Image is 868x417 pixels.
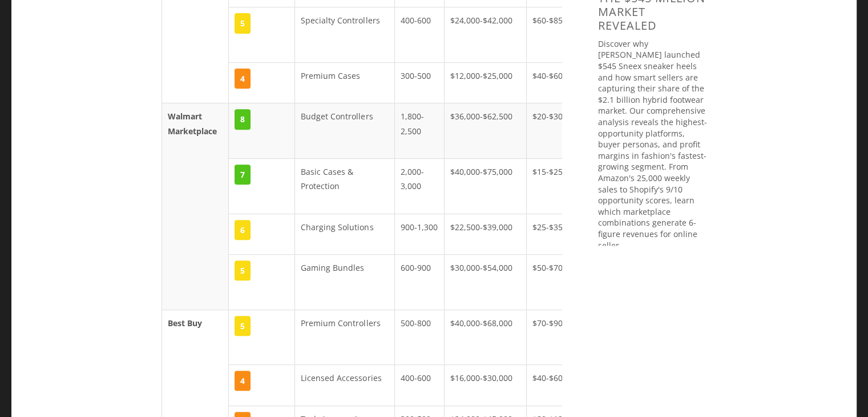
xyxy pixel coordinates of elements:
td: $60-$85 [526,7,579,63]
span: 6 [235,220,251,240]
p: Discover why [PERSON_NAME] launched $545 Sneex sneaker heels and how smart sellers are capturing ... [598,38,707,251]
td: 500-800 [395,310,445,365]
td: 600-900 [395,255,445,310]
td: 400-600 [395,365,445,406]
td: $50-$70 [526,255,579,310]
td: $24,000-$42,000 [445,7,527,63]
span: 5 [235,260,251,280]
td: Basic Cases & Protection [295,159,395,214]
td: 300-500 [395,63,445,103]
td: Gaming Bundles [295,255,395,310]
td: $12,000-$25,000 [445,63,527,103]
td: $15-$25 [526,159,579,214]
span: 5 [235,13,251,33]
td: Premium Controllers [295,310,395,365]
td: $30,000-$54,000 [445,255,527,310]
td: Premium Cases [295,63,395,103]
td: $25-$35 [526,214,579,254]
td: $40,000-$68,000 [445,310,527,365]
strong: Walmart Marketplace [168,111,217,136]
span: 4 [235,69,251,89]
strong: Best Buy [168,318,202,328]
td: Licensed Accessories [295,365,395,406]
td: 1,800-2,500 [395,103,445,159]
td: $20-$30 [526,103,579,159]
span: 7 [235,165,251,185]
td: $22,500-$39,000 [445,214,527,254]
td: $40,000-$75,000 [445,159,527,214]
span: 8 [235,109,251,129]
td: $36,000-$62,500 [445,103,527,159]
td: $16,000-$30,000 [445,365,527,406]
td: $70-$90 [526,310,579,365]
td: Specialty Controllers [295,7,395,63]
td: Budget Controllers [295,103,395,159]
td: $40-$60 [526,63,579,103]
td: Charging Solutions [295,214,395,254]
td: 900-1,300 [395,214,445,254]
span: 5 [235,316,251,336]
td: 2,000-3,000 [395,159,445,214]
td: 400-600 [395,7,445,63]
span: 4 [235,371,251,391]
td: $40-$60 [526,365,579,406]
